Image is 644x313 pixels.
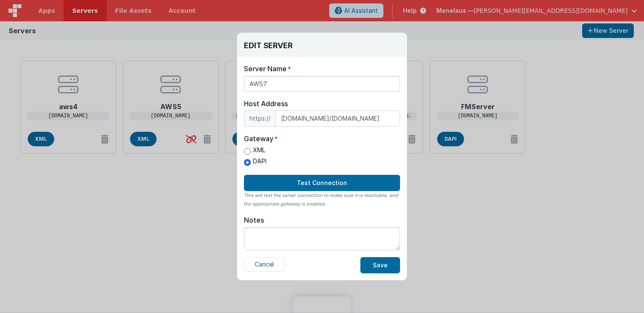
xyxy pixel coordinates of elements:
h3: EDIT SERVER [244,41,293,50]
label: XML [244,146,267,155]
div: Host Address [244,99,400,109]
input: DAPI [244,159,251,166]
div: This will test the server connection to make sure it is reachable, and the appropriate gateway is... [244,191,400,208]
button: Save [360,257,400,273]
div: Notes [244,216,264,224]
div: Server Name [244,64,287,74]
button: Test Connection [244,175,400,191]
input: IP or domain name [276,110,400,127]
span: https:// [244,110,276,127]
label: DAPI [244,157,267,166]
input: My Server [244,76,400,92]
button: Cancel [244,257,284,272]
input: XML [244,148,251,155]
div: Gateway [244,133,273,144]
